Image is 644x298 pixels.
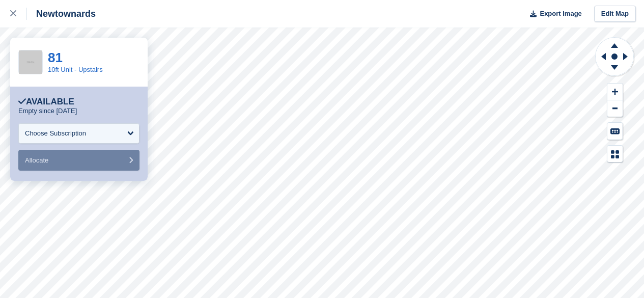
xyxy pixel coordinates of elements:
button: Allocate [18,150,139,171]
a: 81 [48,50,63,65]
img: 256x256-placeholder-a091544baa16b46aadf0b611073c37e8ed6a367829ab441c3b0103e7cf8a5b1b.png [19,50,42,74]
div: Newtownards [27,8,96,20]
span: Export Image [540,9,581,19]
div: Available [18,97,74,107]
button: Map Legend [607,146,623,162]
button: Zoom Out [607,100,623,117]
a: Edit Map [594,6,636,22]
button: Keyboard Shortcuts [607,123,623,140]
div: Choose Subscription [25,128,86,139]
button: Export Image [524,6,582,22]
p: Empty since [DATE] [18,107,77,115]
span: Allocate [25,156,48,164]
button: Zoom In [607,84,623,100]
a: 10ft Unit - Upstairs [48,66,103,73]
